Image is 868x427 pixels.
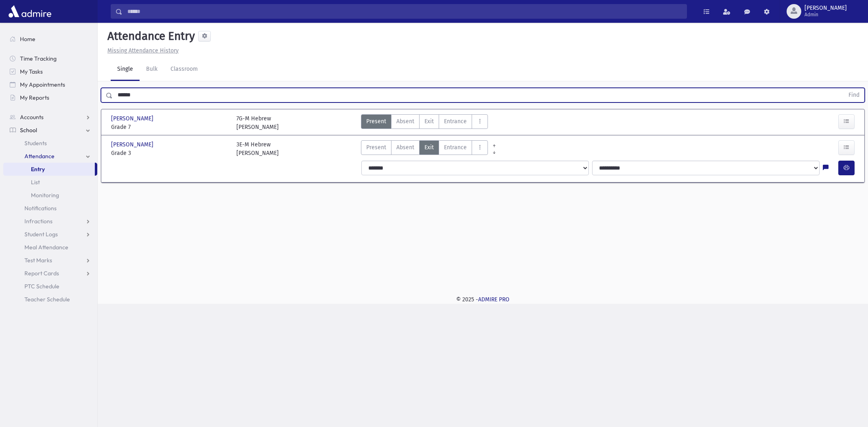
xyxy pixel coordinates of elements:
a: My Reports [3,91,97,104]
span: PTC Schedule [24,283,59,290]
span: Teacher Schedule [24,296,70,303]
a: Monitoring [3,189,97,202]
input: Search [122,4,687,19]
span: Attendance [24,152,55,160]
a: Report Cards [3,267,97,280]
span: Absent [396,117,414,126]
span: Exit [424,143,434,152]
span: Entrance [444,143,467,152]
a: My Appointments [3,78,97,91]
span: Time Tracking [20,55,57,62]
a: Single [111,58,140,81]
span: Test Marks [24,257,52,264]
h5: Attendance Entry [104,29,195,43]
a: Entry [3,163,95,176]
a: ADMIRE PRO [478,296,509,303]
span: Present [366,117,386,126]
span: School [20,126,37,134]
span: My Appointments [20,81,65,88]
span: Notifications [24,205,57,212]
a: Missing Attendance History [104,47,179,54]
span: Student Logs [24,231,58,238]
div: AttTypes [361,114,488,131]
span: Grade 7 [111,123,228,131]
span: Report Cards [24,270,59,277]
span: Entrance [444,117,467,126]
a: Meal Attendance [3,241,97,254]
span: Monitoring [31,192,59,199]
span: Admin [805,11,847,18]
a: School [3,124,97,137]
a: Student Logs [3,228,97,241]
span: Grade 3 [111,149,228,157]
span: Home [20,35,35,43]
span: [PERSON_NAME] [111,114,155,123]
a: List [3,176,97,189]
a: Notifications [3,202,97,215]
span: Accounts [20,113,44,121]
div: © 2025 - [111,295,855,304]
span: List [31,179,40,186]
span: Absent [396,143,414,152]
a: Students [3,137,97,150]
a: My Tasks [3,65,97,78]
button: Find [844,88,864,102]
span: Exit [424,117,434,126]
span: Students [24,139,47,147]
a: Time Tracking [3,52,97,65]
span: Entry [31,166,45,173]
span: My Reports [20,94,49,101]
a: Bulk [140,58,164,81]
u: Missing Attendance History [107,47,179,54]
div: 3E-M Hebrew [PERSON_NAME] [236,140,279,157]
a: Test Marks [3,254,97,267]
span: Meal Attendance [24,244,68,251]
a: Teacher Schedule [3,293,97,306]
a: Infractions [3,215,97,228]
a: PTC Schedule [3,280,97,293]
span: My Tasks [20,68,43,75]
a: Attendance [3,150,97,163]
a: Home [3,33,97,46]
span: Present [366,143,386,152]
a: Accounts [3,111,97,124]
img: AdmirePro [7,3,53,20]
div: 7G-M Hebrew [PERSON_NAME] [236,114,279,131]
div: AttTypes [361,140,488,157]
span: [PERSON_NAME] [111,140,155,149]
span: Infractions [24,218,52,225]
a: Classroom [164,58,204,81]
span: [PERSON_NAME] [805,5,847,11]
